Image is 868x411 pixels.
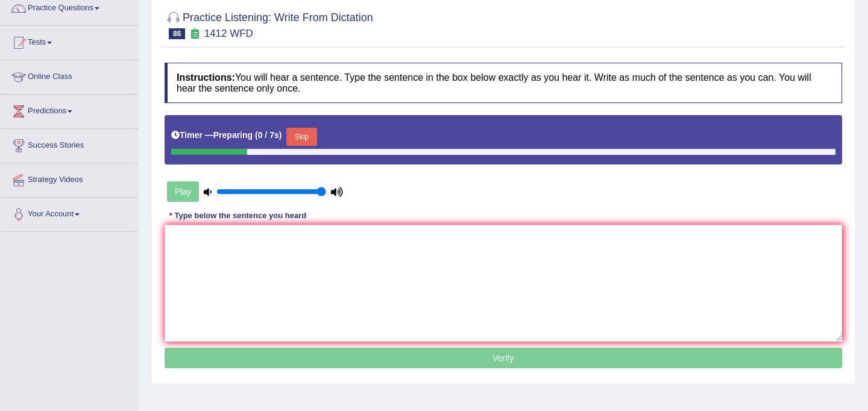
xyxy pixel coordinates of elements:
a: Predictions [1,95,138,125]
a: Online Class [1,60,138,90]
h4: You will hear a sentence. Type the sentence in the box below exactly as you hear it. Write as muc... [165,63,842,103]
b: ( [255,130,258,140]
a: Success Stories [1,129,138,159]
small: Exam occurring question [188,28,201,40]
a: Tests [1,26,138,56]
span: 86 [169,28,185,39]
b: 0 / 7s [258,130,279,140]
a: Your Account [1,198,138,228]
b: ) [279,130,282,140]
b: Instructions: [177,72,235,83]
h2: Practice Listening: Write From Dictation [165,9,373,39]
div: * Type below the sentence you heard [165,210,311,221]
b: Preparing [213,130,253,140]
button: Skip [286,128,316,146]
a: Strategy Videos [1,163,138,193]
small: 1412 WFD [204,28,253,39]
h5: Timer — [171,131,281,140]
